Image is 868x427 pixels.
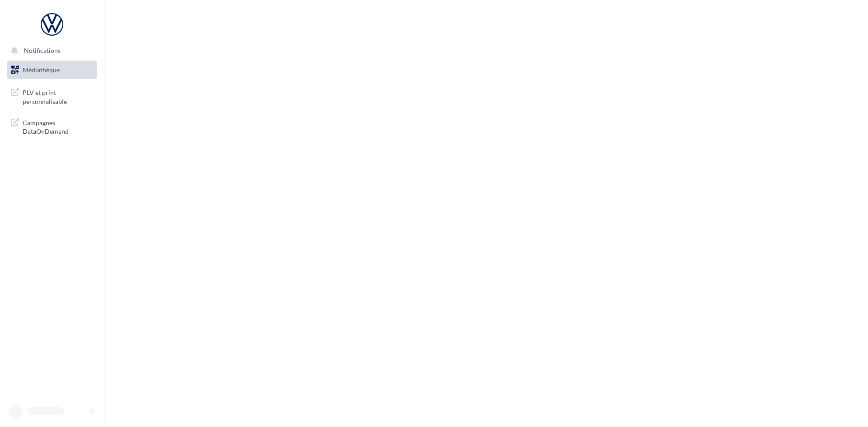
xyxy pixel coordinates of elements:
a: PLV et print personnalisable [5,83,99,109]
a: Médiathèque [5,61,99,80]
span: Médiathèque [23,66,60,74]
a: Campagnes DataOnDemand [5,113,99,140]
span: PLV et print personnalisable [23,86,93,106]
span: Notifications [24,47,61,55]
span: Campagnes DataOnDemand [23,117,93,136]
